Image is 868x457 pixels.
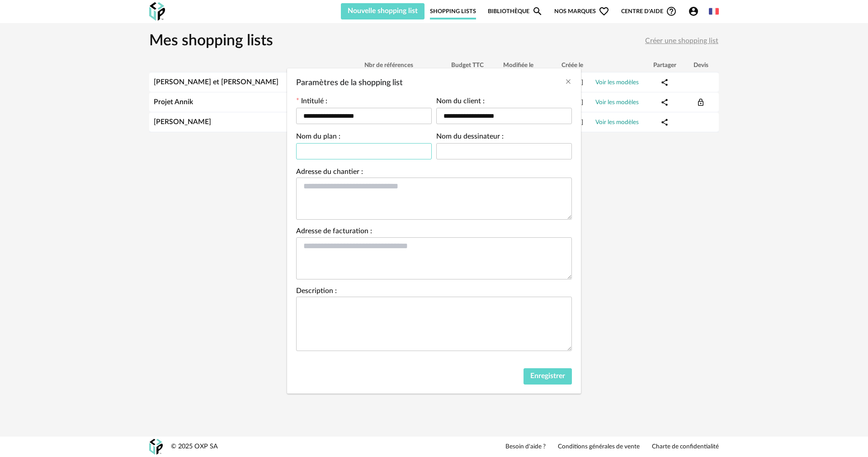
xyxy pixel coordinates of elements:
[296,79,403,87] span: Paramètres de la shopping list
[296,168,363,178] label: Adresse du chantier :
[524,368,572,385] button: Enregistrer
[565,77,572,87] button: Close
[296,98,327,107] label: Intitulé :
[296,228,372,237] label: Adresse de facturation :
[436,98,485,107] label: Nom du client :
[436,133,504,142] label: Nom du dessinateur :
[296,288,337,297] label: Description :
[530,372,565,380] span: Enregistrer
[287,68,581,393] div: Paramètres de la shopping list
[296,133,340,142] label: Nom du plan :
